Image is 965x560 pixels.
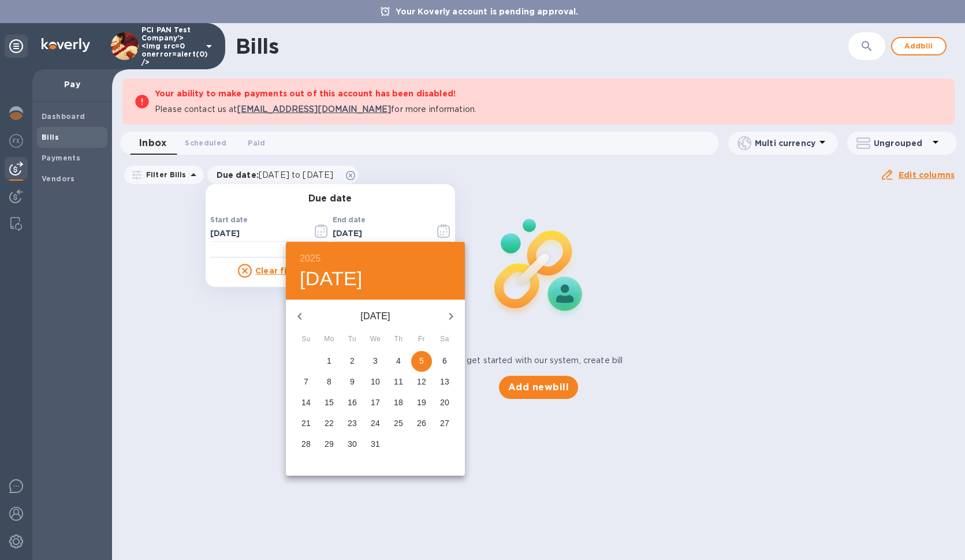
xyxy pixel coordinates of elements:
[325,438,334,450] p: 29
[319,334,340,345] span: Mo
[304,376,308,387] p: 7
[365,351,386,372] button: 3
[327,376,331,387] p: 8
[434,393,455,413] button: 20
[365,372,386,393] button: 10
[434,372,455,393] button: 13
[319,393,340,413] button: 15
[388,334,409,345] span: Th
[348,417,357,429] p: 23
[319,413,340,434] button: 22
[388,351,409,372] button: 4
[434,334,455,345] span: Sa
[371,417,380,429] p: 24
[411,393,432,413] button: 19
[319,372,340,393] button: 8
[417,417,426,429] p: 26
[300,251,321,267] button: 2025
[394,376,403,387] p: 11
[365,334,386,345] span: We
[394,397,403,408] p: 18
[442,355,447,367] p: 6
[411,334,432,345] span: Fr
[314,309,437,323] p: [DATE]
[396,355,401,367] p: 4
[388,393,409,413] button: 18
[342,334,363,345] span: Tu
[373,355,378,367] p: 3
[296,334,316,345] span: Su
[365,434,386,455] button: 31
[348,397,357,408] p: 16
[301,417,311,429] p: 21
[411,351,432,372] button: 5
[342,372,363,393] button: 9
[388,413,409,434] button: 25
[296,434,316,455] button: 28
[434,351,455,372] button: 6
[342,413,363,434] button: 23
[394,417,403,429] p: 25
[440,397,449,408] p: 20
[440,417,449,429] p: 27
[388,372,409,393] button: 11
[434,413,455,434] button: 27
[371,438,380,450] p: 31
[300,267,363,291] button: [DATE]
[348,438,357,450] p: 30
[301,397,311,408] p: 14
[301,438,311,450] p: 28
[371,376,380,387] p: 10
[440,376,449,387] p: 13
[296,372,316,393] button: 7
[350,376,355,387] p: 9
[365,393,386,413] button: 17
[411,372,432,393] button: 12
[417,376,426,387] p: 12
[296,393,316,413] button: 14
[419,355,424,367] p: 5
[350,355,355,367] p: 2
[319,434,340,455] button: 29
[365,413,386,434] button: 24
[411,413,432,434] button: 26
[325,417,334,429] p: 22
[342,393,363,413] button: 16
[327,355,331,367] p: 1
[342,351,363,372] button: 2
[417,397,426,408] p: 19
[371,397,380,408] p: 17
[342,434,363,455] button: 30
[319,351,340,372] button: 1
[296,413,316,434] button: 21
[325,397,334,408] p: 15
